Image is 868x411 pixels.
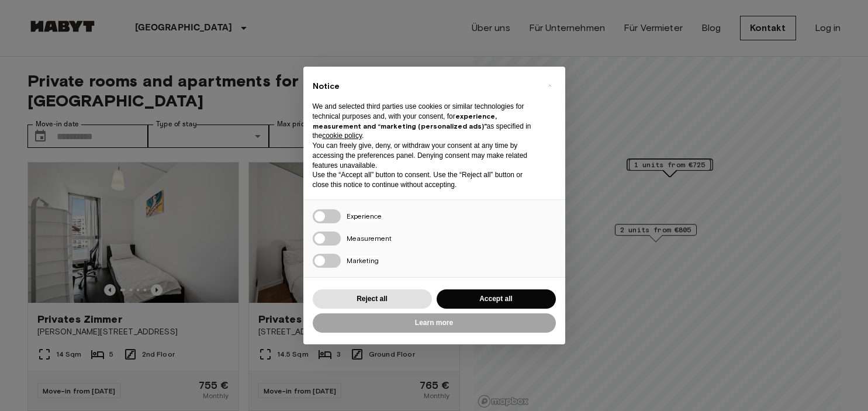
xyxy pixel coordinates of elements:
button: Accept all [437,289,556,309]
p: Use the “Accept all” button to consent. Use the “Reject all” button or close this notice to conti... [313,170,537,190]
strong: experience, measurement and “marketing (personalized ads)” [313,112,497,130]
span: Marketing [347,256,379,265]
button: Reject all [313,289,432,309]
button: Close this notice [541,76,559,95]
p: We and selected third parties use cookies or similar technologies for technical purposes and, wit... [313,102,537,141]
h2: Notice [313,81,537,92]
p: You can freely give, deny, or withdraw your consent at any time by accessing the preferences pane... [313,141,537,170]
span: Experience [347,212,382,220]
a: cookie policy [322,132,362,140]
button: Learn more [313,313,556,333]
span: Measurement [347,234,392,243]
span: × [548,78,552,92]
